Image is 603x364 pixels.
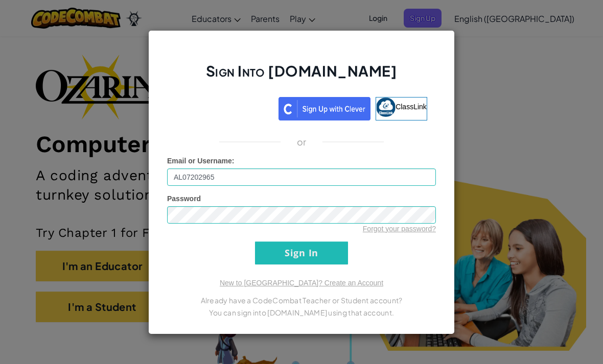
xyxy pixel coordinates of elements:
[220,279,383,287] a: New to [GEOGRAPHIC_DATA]? Create an Account
[167,195,201,203] span: Password
[376,98,396,117] img: classlink-logo-small.png
[167,156,235,166] label: :
[396,102,427,110] span: ClassLink
[167,294,436,306] p: Already have a CodeCombat Teacher or Student account?
[171,96,279,118] iframe: Botón de Acceder con Google
[297,136,307,148] p: or
[363,225,436,233] a: Forgot your password?
[167,157,232,165] span: Email or Username
[167,306,436,319] p: You can sign into [DOMAIN_NAME] using that account.
[255,241,348,264] input: Sign In
[176,97,273,120] a: Acceder con Google. Se abre en una pestaña nueva
[167,61,436,91] h2: Sign Into [DOMAIN_NAME]
[176,96,273,118] div: Acceder con Google. Se abre en una pestaña nueva
[279,97,370,120] img: clever_sso_button@2x.png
